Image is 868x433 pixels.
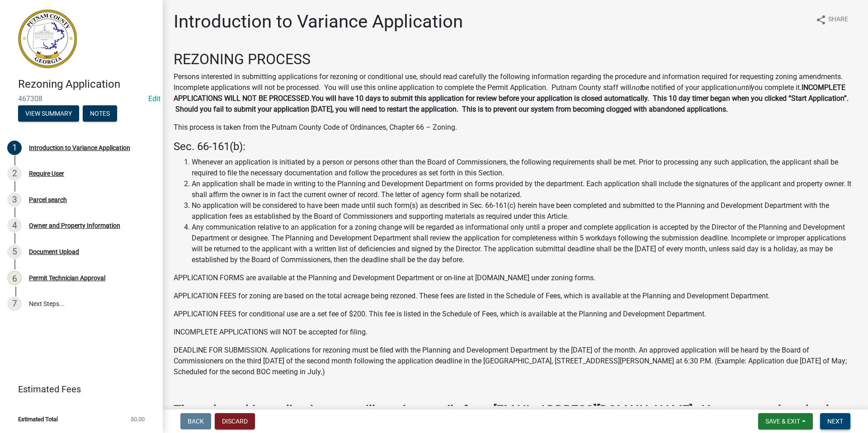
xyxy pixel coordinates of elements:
p: APPLICATION FORMS are available at the Planning and Development Department or on-line at [DOMAIN_... [174,273,857,283]
i: until [737,83,751,92]
span: Estimated Total [18,416,58,422]
div: 2 [7,166,22,181]
div: Permit Technician Approval [29,275,105,281]
h1: Introduction to Variance Application [174,11,463,33]
span: $0.00 [131,416,145,422]
i: not [631,83,642,92]
li: Any communication relative to an application for a zoning change will be regarded as informationa... [192,222,857,265]
div: Require User [29,170,64,177]
p: APPLICATION FEES for zoning are based on the total acreage being rezoned. These fees are listed i... [174,291,857,301]
span: Back [188,418,204,425]
h4: Rezoning Application [18,78,156,91]
button: Save & Exit [758,413,813,429]
button: Notes [83,105,117,122]
wm-modal-confirm: Summary [18,110,79,118]
a: Edit [148,94,160,103]
div: Parcel search [29,197,67,203]
p: Persons interested in submitting applications for rezoning or conditional use, should read carefu... [174,71,857,115]
i: share [816,14,826,25]
wm-modal-confirm: Edit Application Number [148,94,160,103]
div: 7 [7,297,22,311]
div: 3 [7,193,22,207]
h4: Sec. 66-161(b): [174,140,857,153]
span: Share [828,14,848,25]
button: Back [180,413,211,429]
p: INCOMPLETE APPLICATIONS will NOT be accepted for filing. [174,327,857,338]
img: Putnam County, Georgia [18,9,77,68]
button: Discard [215,413,255,429]
button: View Summary [18,105,79,122]
button: shareShare [808,11,855,28]
strong: Throughout this application, you will receive emails from [EMAIL_ADDRESS][DOMAIN_NAME]. You may n... [174,403,832,433]
a: Estimated Fees [7,380,148,398]
p: DEADLINE FOR SUBMISSION. Applications for rezoning must be filed with the Planning and Developmen... [174,345,857,377]
div: Document Upload [29,249,79,255]
div: Owner and Property Information [29,222,120,229]
div: Introduction to Variance Application [29,145,130,151]
button: Next [820,413,850,429]
div: 4 [7,218,22,233]
div: 6 [7,271,22,285]
span: Save & Exit [765,418,800,425]
span: Next [827,418,843,425]
strong: You will have 10 days to submit this application for review before your application is closed aut... [174,94,849,113]
li: No application will be considered to have been made until such form(s) as described in Sec. 66-16... [192,200,857,222]
div: 5 [7,245,22,259]
li: An application shall be made in writing to the Planning and Development Department on forms provi... [192,179,857,200]
div: 1 [7,141,22,155]
p: This process is taken from the Putnam County Code of Ordinances, Chapter 66 – Zoning. [174,122,857,133]
span: 467308 [18,94,145,103]
wm-modal-confirm: Notes [83,110,117,118]
h2: REZONING PROCESS [174,51,857,68]
p: APPLICATION FEES for conditional use are a set fee of $200. This fee is listed in the Schedule of... [174,309,857,320]
li: Whenever an application is initiated by a person or persons other than the Board of Commissioners... [192,157,857,179]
